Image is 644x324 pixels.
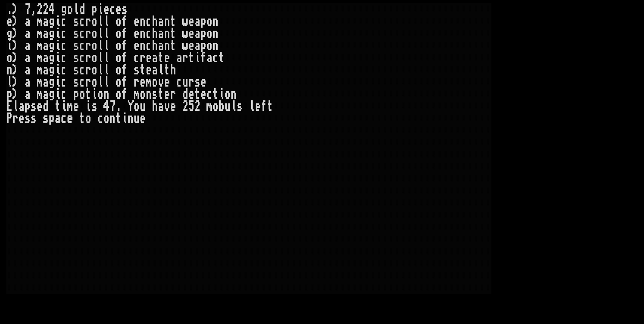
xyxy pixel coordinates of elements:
div: i [61,100,67,112]
div: t [170,40,176,52]
div: o [85,112,91,125]
div: l [103,76,109,88]
div: o [91,76,97,88]
div: e [200,88,206,100]
div: n [140,15,146,28]
div: r [12,112,19,125]
div: s [73,40,79,52]
div: 4 [103,100,109,112]
div: r [134,76,140,88]
div: a [43,15,49,28]
div: l [6,76,12,88]
div: n [164,40,170,52]
div: v [164,100,170,112]
div: u [225,100,231,112]
div: a [25,28,31,40]
div: a [152,64,158,76]
div: e [134,15,140,28]
div: n [164,15,170,28]
div: p [25,100,31,112]
div: o [116,88,122,100]
div: i [219,88,225,100]
div: P [6,112,12,125]
div: n [213,28,219,40]
div: ) [12,15,19,28]
div: m [37,88,43,100]
div: l [97,76,103,88]
div: g [49,52,55,64]
div: o [79,88,85,100]
div: t [170,28,176,40]
div: a [43,40,49,52]
div: r [85,28,91,40]
div: c [79,76,85,88]
div: e [134,28,140,40]
div: a [43,76,49,88]
div: c [213,52,219,64]
div: t [79,112,85,125]
div: t [140,64,146,76]
div: e [164,88,170,100]
div: r [85,76,91,88]
div: l [231,100,237,112]
div: o [91,52,97,64]
div: c [109,3,116,15]
div: 4 [49,3,55,15]
div: g [61,3,67,15]
div: a [25,40,31,52]
div: l [103,15,109,28]
div: 7 [109,100,116,112]
div: o [116,15,122,28]
div: r [85,15,91,28]
div: p [6,88,12,100]
div: t [219,52,225,64]
div: o [140,88,146,100]
div: a [158,100,164,112]
div: o [91,28,97,40]
div: t [213,88,219,100]
div: h [170,64,176,76]
div: s [73,76,79,88]
div: g [49,28,55,40]
div: i [194,52,200,64]
div: h [152,28,158,40]
div: m [146,76,152,88]
div: m [206,100,213,112]
div: l [97,64,103,76]
div: a [25,52,31,64]
div: o [213,100,219,112]
div: o [116,40,122,52]
div: b [219,100,225,112]
div: o [91,64,97,76]
div: r [85,52,91,64]
div: e [188,15,194,28]
div: u [140,100,146,112]
div: o [103,112,109,125]
div: c [79,40,85,52]
div: f [122,28,128,40]
div: o [67,3,73,15]
div: t [55,100,61,112]
div: a [206,52,213,64]
div: d [182,88,188,100]
div: r [140,52,146,64]
div: n [231,88,237,100]
div: i [55,52,61,64]
div: l [249,100,255,112]
div: t [170,15,176,28]
div: 5 [188,100,194,112]
div: c [79,15,85,28]
div: c [79,28,85,40]
div: a [158,40,164,52]
div: r [85,64,91,76]
div: o [116,64,122,76]
div: m [67,100,73,112]
div: h [152,15,158,28]
div: c [206,88,213,100]
div: l [103,52,109,64]
div: ) [12,52,19,64]
div: c [61,52,67,64]
div: e [170,100,176,112]
div: s [73,64,79,76]
div: ) [12,76,19,88]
